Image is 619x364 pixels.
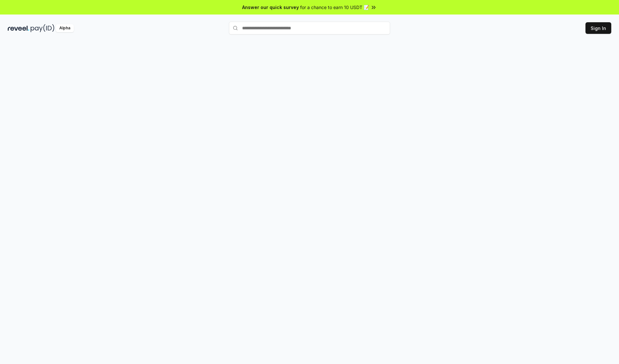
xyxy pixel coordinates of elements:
span: for a chance to earn 10 USDT 📝 [300,4,369,11]
span: Answer our quick survey [242,4,299,11]
div: Alpha [56,24,74,32]
button: Sign In [585,22,611,34]
img: pay_id [31,24,54,32]
img: reveel_dark [8,24,29,32]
